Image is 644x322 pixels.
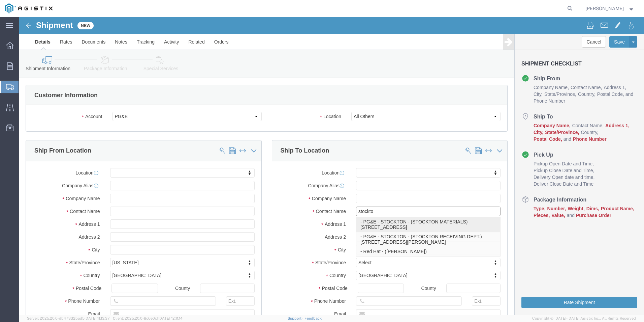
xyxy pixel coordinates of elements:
[532,316,636,321] span: Copyright © [DATE]-[DATE] Agistix Inc., All Rights Reserved
[5,3,53,14] img: logo
[304,316,322,320] a: Feedback
[585,4,635,12] button: [PERSON_NAME]
[85,316,110,320] span: [DATE] 11:13:37
[158,316,183,320] span: [DATE] 12:11:14
[585,5,624,12] span: Rick Judd
[113,316,183,320] span: Client: 2025.20.0-8c6e0cf
[27,316,110,320] span: Server: 2025.20.0-db47332bad5
[19,17,644,315] iframe: FS Legacy Container
[288,316,304,320] a: Support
